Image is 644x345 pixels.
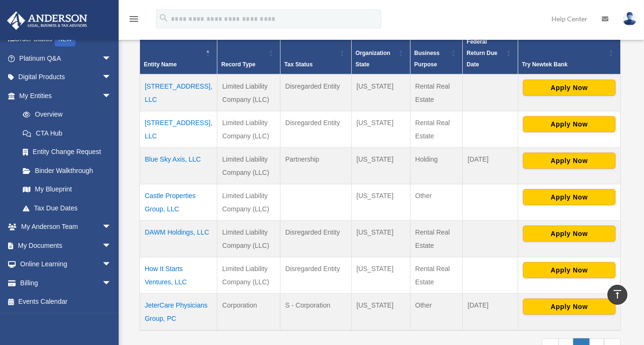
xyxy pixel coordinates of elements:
[217,32,280,75] th: Record Type: Activate to sort
[140,148,217,184] td: Blue Sky Axis, LLC
[102,86,121,106] span: arrow_drop_down
[144,61,177,68] span: Entity Name
[217,184,280,221] td: Limited Liability Company (LLC)
[7,86,121,105] a: My Entitiesarrow_drop_down
[410,221,463,257] td: Rental Real Estate
[280,111,352,148] td: Disregarded Entity
[140,294,217,331] td: JeterCare Physicians Group, PC
[102,218,121,237] span: arrow_drop_down
[414,50,439,68] span: Business Purpose
[410,148,463,184] td: Holding
[523,189,616,205] button: Apply Now
[410,184,463,221] td: Other
[13,199,121,218] a: Tax Due Dates
[522,59,606,70] div: Try Newtek Bank
[13,161,121,180] a: Binder Walkthrough
[463,148,518,184] td: [DATE]
[217,74,280,111] td: Limited Liability Company (LLC)
[410,111,463,148] td: Rental Real Estate
[623,12,637,26] img: User Pic
[607,285,627,305] a: vertical_align_top
[352,148,411,184] td: [US_STATE]
[7,273,126,292] a: Billingarrow_drop_down
[128,13,140,25] i: menu
[463,294,518,331] td: [DATE]
[102,68,121,87] span: arrow_drop_down
[7,255,126,274] a: Online Learningarrow_drop_down
[13,143,121,162] a: Entity Change Request
[467,38,497,68] span: Federal Return Due Date
[7,236,126,255] a: My Documentsarrow_drop_down
[102,273,121,293] span: arrow_drop_down
[523,226,616,242] button: Apply Now
[523,153,616,169] button: Apply Now
[13,105,116,124] a: Overview
[352,221,411,257] td: [US_STATE]
[280,32,352,75] th: Tax Status: Activate to sort
[523,299,616,315] button: Apply Now
[523,80,616,96] button: Apply Now
[159,13,169,23] i: search
[102,49,121,68] span: arrow_drop_down
[4,11,90,30] img: Anderson Advisors Platinum Portal
[140,221,217,257] td: DAWM Holdings, LLC
[518,32,620,75] th: Try Newtek Bank : Activate to sort
[352,257,411,294] td: [US_STATE]
[13,180,121,199] a: My Blueprint
[280,294,352,331] td: S - Corporation
[410,294,463,331] td: Other
[128,17,140,25] a: menu
[523,116,616,132] button: Apply Now
[140,184,217,221] td: Castle Properties Group, LLC
[352,111,411,148] td: [US_STATE]
[102,255,121,274] span: arrow_drop_down
[7,49,126,68] a: Platinum Q&Aarrow_drop_down
[352,74,411,111] td: [US_STATE]
[140,32,217,75] th: Entity Name: Activate to invert sorting
[284,61,313,68] span: Tax Status
[140,111,217,148] td: [STREET_ADDRESS], LLC
[140,74,217,111] td: [STREET_ADDRESS], LLC
[102,236,121,255] span: arrow_drop_down
[280,148,352,184] td: Partnership
[217,257,280,294] td: Limited Liability Company (LLC)
[410,257,463,294] td: Rental Real Estate
[410,74,463,111] td: Rental Real Estate
[280,257,352,294] td: Disregarded Entity
[7,292,126,311] a: Events Calendar
[217,148,280,184] td: Limited Liability Company (LLC)
[410,32,463,75] th: Business Purpose: Activate to sort
[612,289,623,300] i: vertical_align_top
[7,218,126,236] a: My Anderson Teamarrow_drop_down
[221,61,255,68] span: Record Type
[7,68,126,87] a: Digital Productsarrow_drop_down
[463,32,518,75] th: Federal Return Due Date: Activate to sort
[352,184,411,221] td: [US_STATE]
[217,221,280,257] td: Limited Liability Company (LLC)
[217,294,280,331] td: Corporation
[280,74,352,111] td: Disregarded Entity
[352,294,411,331] td: [US_STATE]
[352,32,411,75] th: Organization State: Activate to sort
[523,262,616,278] button: Apply Now
[355,50,390,68] span: Organization State
[13,124,121,143] a: CTA Hub
[140,257,217,294] td: How It Starts Ventures, LLC
[217,111,280,148] td: Limited Liability Company (LLC)
[280,221,352,257] td: Disregarded Entity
